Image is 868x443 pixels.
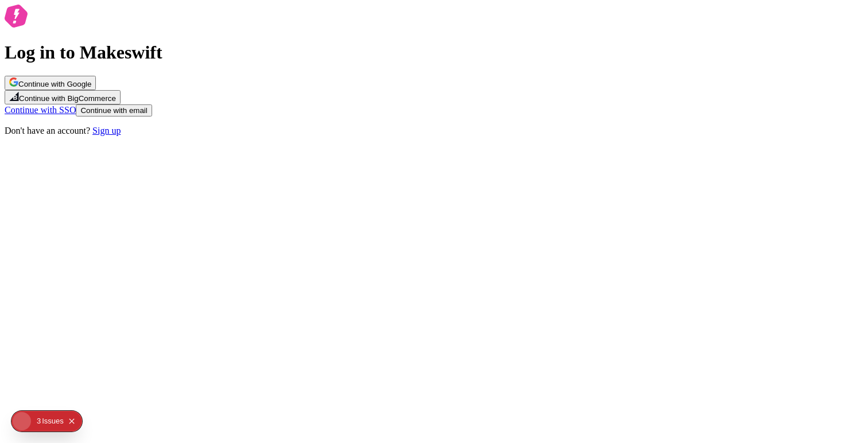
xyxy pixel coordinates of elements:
button: Continue with email [76,104,152,116]
p: Don't have an account? [5,126,863,136]
button: Continue with Google [5,76,96,90]
span: Continue with Google [18,80,91,88]
a: Continue with SSO [5,105,76,115]
a: Sign up [92,126,121,135]
h1: Log in to Makeswift [5,42,863,63]
span: Continue with email [80,106,147,115]
span: Continue with BigCommerce [19,94,116,103]
button: Continue with BigCommerce [5,90,121,104]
